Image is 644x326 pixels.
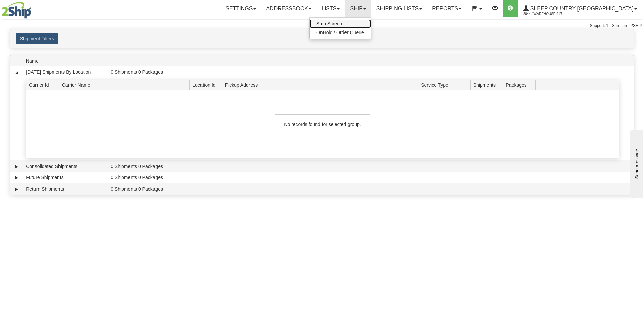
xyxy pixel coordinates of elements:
[225,80,418,90] span: Pickup Address
[316,30,364,35] span: OnHold / Order Queue
[345,0,371,17] a: Ship
[628,128,643,197] iframe: chat widget
[473,80,503,90] span: Shipments
[310,19,371,28] a: Ship Screen
[523,10,574,17] span: 2044 / Warehouse 917
[192,80,222,90] span: Location Id
[506,80,535,90] span: Packages
[427,0,467,17] a: Reports
[5,6,63,11] div: Send message
[316,0,345,17] a: Lists
[275,114,370,134] div: No records found for selected group.
[108,183,634,195] td: 0 Shipments 0 Packages
[23,160,108,172] td: Consolidated Shipments
[62,80,190,90] span: Carrier Name
[421,80,470,90] span: Service Type
[13,186,20,193] a: Expand
[2,23,642,29] div: Support: 1 - 855 - 55 - 2SHIP
[2,2,31,19] img: logo2044.jpg
[26,56,108,66] span: Name
[108,66,634,78] td: 0 Shipments 0 Packages
[220,0,261,17] a: Settings
[23,183,108,195] td: Return Shipments
[13,174,20,181] a: Expand
[310,28,371,37] a: OnHold / Order Queue
[23,172,108,183] td: Future Shipments
[518,0,642,17] a: Sleep Country [GEOGRAPHIC_DATA] 2044 / Warehouse 917
[108,172,634,183] td: 0 Shipments 0 Packages
[529,6,634,12] span: Sleep Country [GEOGRAPHIC_DATA]
[371,0,427,17] a: Shipping lists
[13,163,20,170] a: Expand
[13,69,20,76] a: Collapse
[261,0,316,17] a: Addressbook
[16,33,58,44] button: Shipment Filters
[108,160,634,172] td: 0 Shipments 0 Packages
[316,21,342,26] span: Ship Screen
[29,80,59,90] span: Carrier Id
[23,66,108,78] td: [DATE] Shipments By Location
